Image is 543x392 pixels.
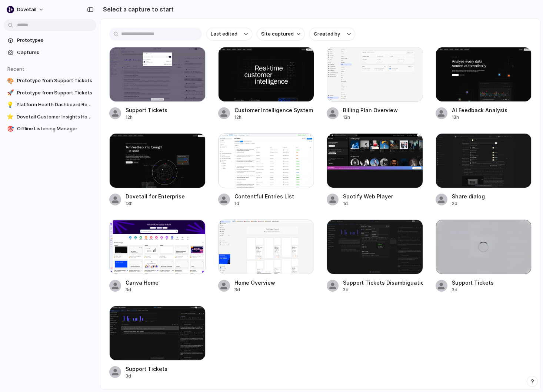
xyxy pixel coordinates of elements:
a: 🎯Offline Listening Manager [4,123,96,134]
span: Prototype from Support Tickets [17,89,93,97]
div: Support Tickets [452,279,494,287]
div: 🎨 [7,77,14,84]
div: 3d [126,287,159,293]
button: Last edited [206,28,252,40]
div: 13h [343,114,398,121]
button: Site captured [257,28,305,40]
div: Billing Plan Overview [343,106,398,114]
div: 🚀 [7,89,14,97]
a: Captures [4,47,96,58]
span: Recent [7,66,24,72]
div: Share dialog [452,192,485,200]
span: Offline Listening Manager [17,125,93,133]
button: Created by [309,28,355,40]
a: 🚀Prototype from Support Tickets [4,87,96,98]
div: Support Tickets [126,365,167,373]
span: Site captured [261,30,294,38]
div: 3d [452,287,494,293]
div: 1d [343,200,393,207]
div: 1d [234,200,294,207]
div: 💡 [7,101,14,108]
div: Home Overview [234,279,275,287]
span: Captures [17,49,93,56]
div: Spotify Web Player [343,192,393,200]
div: 2d [452,200,485,207]
h2: Select a capture to start [100,5,174,14]
div: 12h [234,114,313,121]
div: 12h [126,114,167,121]
div: ⭐ [7,113,14,121]
div: Support Tickets Disambiguation [343,279,423,287]
span: Prototype from Support Tickets [17,77,93,84]
span: dovetail [17,6,36,13]
span: Created by [314,30,340,38]
div: 3d [126,373,167,379]
div: AI Feedback Analysis [452,106,507,114]
span: Dovetail Customer Insights Homepage [17,113,93,121]
a: ⭐Dovetail Customer Insights Homepage [4,111,96,123]
button: dovetail [4,4,48,16]
div: 3d [234,287,275,293]
div: 3d [343,287,423,293]
span: Prototypes [17,37,93,44]
a: 🎨Prototype from Support Tickets [4,75,96,86]
div: Customer Intelligence System [234,106,313,114]
div: Dovetail for Enterprise [126,192,185,200]
div: 🎯 [7,125,14,133]
div: Canva Home [126,279,159,287]
a: Prototypes [4,35,96,46]
div: 13h [452,114,507,121]
div: Contentful Entries List [234,192,294,200]
a: 💡Platform Health Dashboard Redesign [4,99,96,110]
div: 13h [126,200,185,207]
span: Platform Health Dashboard Redesign [17,101,93,108]
div: Support Tickets [126,106,167,114]
span: Last edited [211,30,237,38]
